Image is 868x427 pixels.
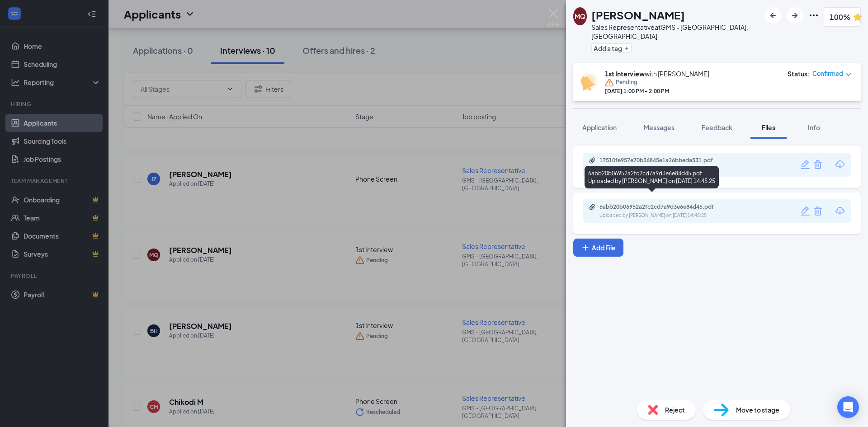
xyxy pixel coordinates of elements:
[835,206,845,216] svg: Download
[624,46,629,51] svg: Plus
[605,69,709,78] div: with [PERSON_NAME]
[736,405,779,415] span: Move to stage
[644,123,675,131] span: Messages
[589,157,735,173] a: Paperclip17510fe957e70b36845e1a26bbeda531.pdfUploaded by [PERSON_NAME] on [DATE] 10:30:20
[830,11,850,23] span: 100%
[808,10,819,21] svg: Ellipses
[591,7,685,23] h1: [PERSON_NAME]
[702,123,732,131] span: Feedback
[789,10,800,21] svg: ArrowRight
[575,12,585,21] div: MQ
[591,23,760,41] div: Sales Representative at GMS - [GEOGRAPHIC_DATA], [GEOGRAPHIC_DATA]
[768,10,778,21] svg: ArrowLeftNew
[845,71,852,78] span: down
[585,166,719,188] div: 6abb20b06952a2fc2cd7a9d3e6e84d45.pdf Uploaded by [PERSON_NAME] on [DATE] 14:45:25
[787,7,803,23] button: ArrowRight
[599,157,726,164] div: 17510fe957e70b36845e1a26bbeda531.pdf
[573,239,623,257] button: Add FilePlus
[605,87,709,95] div: [DATE] 1:00 PM - 2:00 PM
[591,43,632,53] button: PlusAdd a tag
[800,159,811,170] svg: Pencil
[582,123,617,131] span: Application
[589,203,735,219] a: Paperclip6abb20b06952a2fc2cd7a9d3e6e84d45.pdfUploaded by [PERSON_NAME] on [DATE] 14:45:25
[605,78,614,87] svg: Warning
[812,69,843,78] span: Confirmed
[808,123,820,131] span: Info
[665,405,685,415] span: Reject
[800,206,811,216] svg: Pencil
[589,157,596,164] svg: Paperclip
[812,159,823,170] svg: Trash
[812,206,823,216] svg: Trash
[788,69,810,78] div: Status :
[835,159,845,170] svg: Download
[599,203,726,211] div: 6abb20b06952a2fc2cd7a9d3e6e84d45.pdf
[762,123,775,131] span: Files
[581,243,590,252] svg: Plus
[616,78,637,87] span: Pending
[605,70,645,78] b: 1st Interview
[599,165,735,173] div: Uploaded by [PERSON_NAME] on [DATE] 10:30:20
[837,396,859,418] div: Open Intercom Messenger
[765,7,781,23] button: ArrowLeftNew
[589,203,596,211] svg: Paperclip
[599,212,735,219] div: Uploaded by [PERSON_NAME] on [DATE] 14:45:25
